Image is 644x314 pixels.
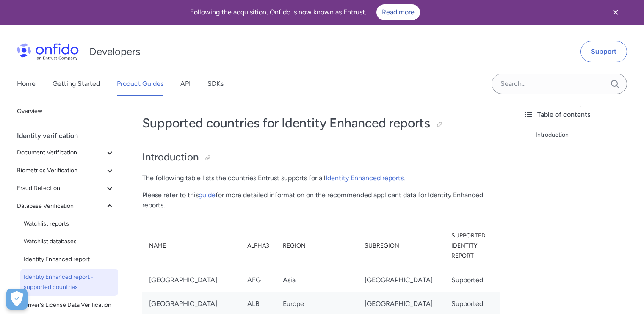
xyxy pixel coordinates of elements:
a: Home [17,72,36,96]
td: [GEOGRAPHIC_DATA] [358,268,445,292]
div: Cookie Preferences [6,289,28,310]
a: Watchlist reports [20,215,118,232]
h1: Supported countries for Identity Enhanced reports [142,115,500,132]
div: Table of contents [524,110,637,120]
td: AFG [240,268,276,292]
td: Asia [276,268,358,292]
p: The following table lists the countries Entrust supports for all . [142,173,500,183]
th: Alpha3 [240,224,276,268]
a: Product Guides [117,72,163,96]
th: Region [276,224,358,268]
span: Biometrics Verification [17,165,105,176]
a: Identity Enhanced report - supported countries [20,269,118,296]
a: Support [580,41,627,62]
span: Watchlist reports [24,219,115,229]
button: Fraud Detection [14,180,118,197]
a: guide [199,191,216,199]
a: Watchlist databases [20,233,118,250]
a: Read more [376,4,420,20]
span: Identity Enhanced report [24,254,115,264]
th: Name [142,224,240,268]
a: SDKs [207,72,224,96]
a: Introduction [536,130,637,140]
button: Database Verification [14,198,118,215]
a: Identity Enhanced report [20,251,118,268]
a: Overview [14,103,118,120]
th: Supported Identity Report [445,224,500,268]
a: API [180,72,191,96]
button: Biometrics Verification [14,162,118,179]
div: Identity verification [17,127,122,144]
button: Close banner [600,2,631,23]
span: Watchlist databases [24,237,115,247]
svg: Close banner [611,7,621,17]
a: Getting Started [53,72,100,96]
input: Onfido search input field [492,74,627,94]
span: Database Verification [17,201,105,211]
td: [GEOGRAPHIC_DATA] [142,268,240,292]
p: Please refer to this for more detailed information on the recommended applicant data for Identity... [142,190,500,210]
img: Onfido Logo [17,43,79,60]
span: Document Verification [17,148,105,158]
span: Identity Enhanced report - supported countries [24,272,115,292]
button: Document Verification [14,144,118,161]
div: Following the acquisition, Onfido is now known as Entrust. [10,4,600,20]
td: Supported [445,268,500,292]
h2: Introduction [142,150,500,165]
span: Fraud Detection [17,183,105,193]
button: Open Preferences [6,289,28,310]
h1: Developers [89,45,140,58]
span: Overview [17,106,115,116]
a: Identity Enhanced reports [326,174,404,182]
th: Subregion [358,224,445,268]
